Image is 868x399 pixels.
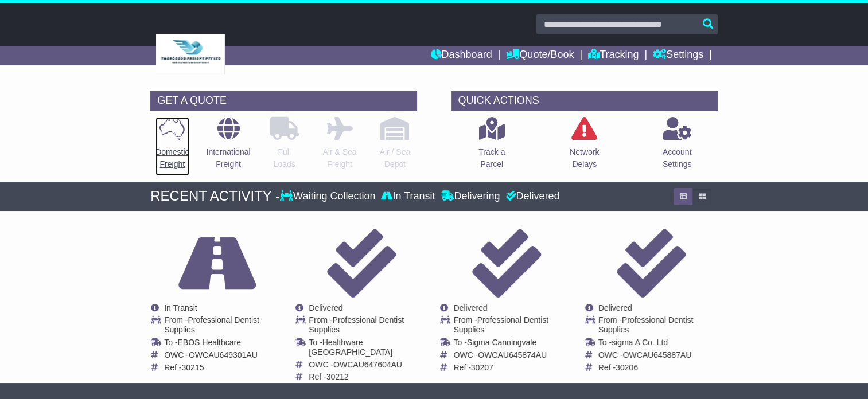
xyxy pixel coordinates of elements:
[164,303,197,312] span: In Transit
[569,116,600,177] a: NetworkDelays
[182,363,204,372] span: 30215
[150,188,280,205] div: RECENT ACTIVITY -
[205,116,251,177] a: InternationalFreight
[451,91,718,111] div: QUICK ACTIONS
[478,116,505,177] a: Track aParcel
[598,363,717,373] td: Ref -
[622,350,691,359] span: OWCAU645887AU
[570,146,599,170] p: Network Delays
[309,315,427,338] td: From -
[503,190,559,203] div: Delivered
[164,350,283,363] td: OWC -
[379,146,410,170] p: Air / Sea Depot
[309,303,342,312] span: Delivered
[378,190,438,203] div: In Transit
[662,116,692,177] a: AccountSettings
[453,315,572,338] td: From -
[453,350,572,363] td: OWC -
[598,315,717,338] td: From -
[616,363,638,372] span: 30206
[471,363,493,372] span: 30207
[309,315,404,334] span: Professional Dentist Supplies
[322,146,356,170] p: Air & Sea Freight
[309,338,427,360] td: To -
[155,116,189,177] a: DomesticFreight
[612,338,668,347] span: sigma A Co. Ltd
[653,46,703,65] a: Settings
[453,303,487,312] span: Delivered
[438,190,503,203] div: Delivering
[164,338,283,350] td: To -
[178,338,242,347] span: EBOS Healthcare
[150,91,417,111] div: GET A QUOTE
[467,338,536,347] span: Sigma Canningvale
[189,350,258,359] span: OWCAU649301AU
[155,146,189,170] p: Domestic Freight
[309,338,392,357] span: Healthware [GEOGRAPHIC_DATA]
[309,372,427,382] td: Ref -
[598,315,694,334] span: Professional Dentist Supplies
[270,146,299,170] p: Full Loads
[453,363,572,373] td: Ref -
[164,315,259,334] span: Professional Dentist Supplies
[453,338,572,350] td: To -
[430,46,492,65] a: Dashboard
[598,303,632,312] span: Delivered
[598,350,717,363] td: OWC -
[164,363,283,373] td: Ref -
[478,146,505,170] p: Track a Parcel
[478,350,547,359] span: OWCAU645874AU
[309,360,427,373] td: OWC -
[506,46,574,65] a: Quote/Book
[206,146,250,170] p: International Freight
[588,46,639,65] a: Tracking
[326,372,349,381] span: 30212
[164,315,283,338] td: From -
[280,190,378,203] div: Waiting Collection
[663,146,692,170] p: Account Settings
[453,315,548,334] span: Professional Dentist Supplies
[333,360,402,369] span: OWCAU647604AU
[598,338,717,350] td: To -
